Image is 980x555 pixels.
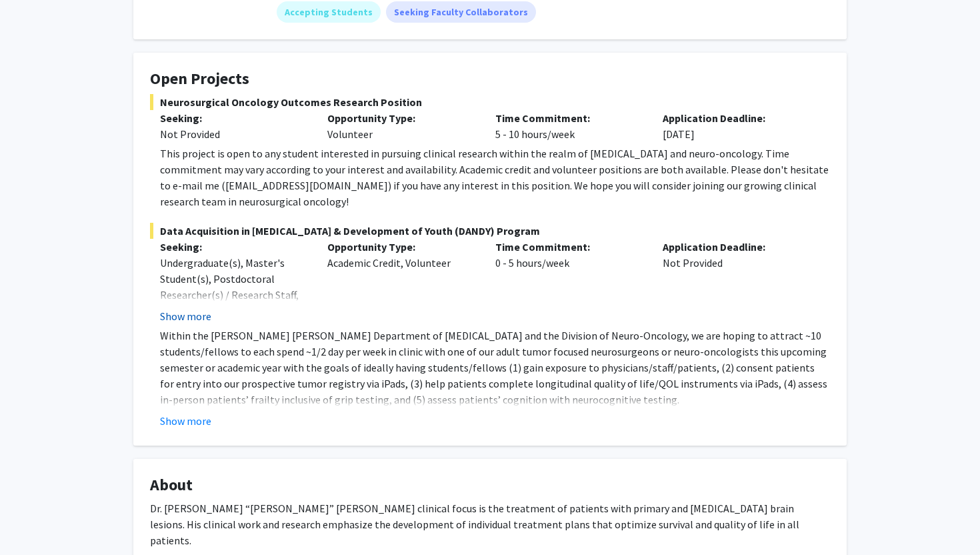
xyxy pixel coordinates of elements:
span: Data Acquisition in [MEDICAL_DATA] & Development of Youth (DANDY) Program [150,223,830,239]
div: 5 - 10 hours/week [485,110,653,142]
mat-chip: Seeking Faculty Collaborators [386,1,536,23]
p: Seeking: [160,110,307,126]
p: Within the [PERSON_NAME] [PERSON_NAME] Department of [MEDICAL_DATA] and the Division of Neuro-Onc... [160,328,830,408]
div: Undergraduate(s), Master's Student(s), Postdoctoral Researcher(s) / Research Staff, Medical Resid... [160,255,307,335]
div: Not Provided [653,239,820,324]
mat-chip: Accepting Students [277,1,381,23]
span: Neurosurgical Oncology Outcomes Research Position [150,94,830,110]
button: Show more [160,308,211,324]
p: Opportunity Type: [327,110,475,126]
h4: About [150,476,830,495]
p: Time Commitment: [495,110,643,126]
p: Seeking: [160,239,307,255]
div: Not Provided [160,126,307,142]
h4: Open Projects [150,69,830,89]
button: Show more [160,413,211,429]
div: Volunteer [317,110,485,142]
div: This project is open to any student interested in pursuing clinical research within the realm of ... [160,145,830,209]
p: Application Deadline: [663,110,810,126]
div: [DATE] [653,110,820,142]
p: Opportunity Type: [327,239,475,255]
div: Academic Credit, Volunteer [317,239,485,324]
p: Application Deadline: [663,239,810,255]
iframe: Chat [10,495,57,545]
div: 0 - 5 hours/week [485,239,653,324]
p: Time Commitment: [495,239,643,255]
